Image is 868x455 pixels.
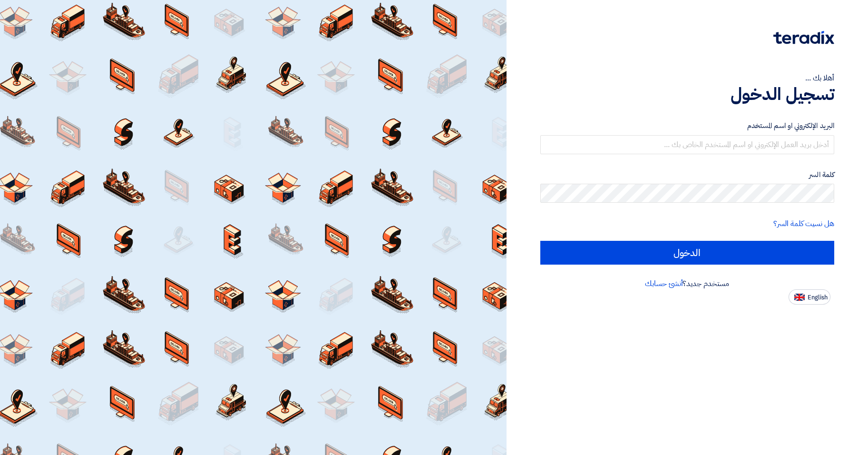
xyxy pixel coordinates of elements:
label: البريد الإلكتروني او اسم المستخدم [540,120,834,131]
span: English [808,294,828,301]
a: أنشئ حسابك [645,278,683,289]
input: الدخول [540,241,834,265]
label: كلمة السر [540,169,834,180]
h1: تسجيل الدخول [540,84,834,105]
div: أهلا بك ... [540,72,834,84]
button: English [789,289,830,305]
a: هل نسيت كلمة السر؟ [773,218,834,229]
img: Teradix logo [773,31,834,44]
div: مستخدم جديد؟ [540,278,834,289]
input: أدخل بريد العمل الإلكتروني او اسم المستخدم الخاص بك ... [540,135,834,154]
img: en-US.png [794,294,805,301]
